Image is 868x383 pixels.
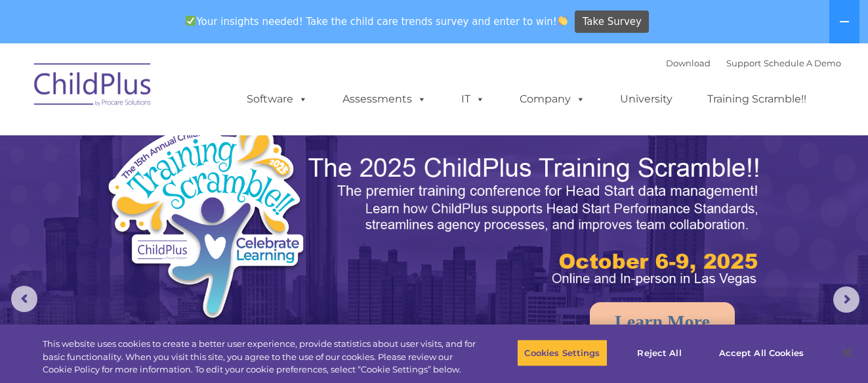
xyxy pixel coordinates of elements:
img: ChildPlus by Procare Solutions [28,54,159,120]
button: Close [833,338,861,367]
a: Software [234,86,321,112]
a: Take Survey [575,11,649,34]
a: IT [448,86,498,112]
div: This website uses cookies to create a better user experience, provide statistics about user visit... [43,338,478,376]
a: Learn More [590,302,735,341]
img: 👏 [558,16,568,26]
a: Schedule A Demo [764,58,841,68]
a: Download [666,58,711,68]
span: Your insights needed! Take the child care trends survey and enter to win! [180,9,573,34]
button: Accept All Cookies [712,339,811,367]
a: Assessments [329,86,440,112]
span: Take Survey [583,11,642,34]
span: Last name [182,87,222,97]
button: Reject All [619,339,701,367]
a: University [607,86,686,112]
img: ✅ [186,16,196,26]
button: Cookies Settings [517,339,607,367]
span: Phone number [182,141,238,150]
a: Support [726,58,761,68]
a: Company [506,86,598,112]
a: Training Scramble!! [694,86,819,112]
font: | [666,58,841,68]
